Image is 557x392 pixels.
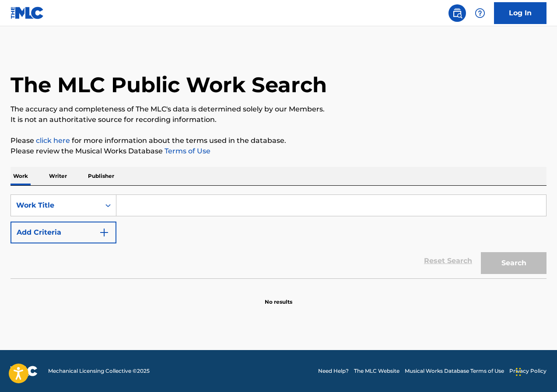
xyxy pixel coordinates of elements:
[11,366,38,376] img: logo
[11,222,116,243] button: Add Criteria
[11,114,546,125] p: It is not an authoritative source for recording information.
[265,288,292,306] p: No results
[11,7,44,19] img: MLC Logo
[11,146,546,156] p: Please review the Musical Works Database
[448,4,466,22] a: Public Search
[475,8,485,18] img: help
[471,4,489,22] div: Help
[48,367,150,375] span: Mechanical Licensing Collective © 2025
[509,367,546,375] a: Privacy Policy
[452,8,462,18] img: search
[354,367,399,375] a: The MLC Website
[11,104,546,114] p: The accuracy and completeness of The MLC's data is determined solely by our Members.
[513,350,557,392] div: Widget de chat
[85,167,117,185] p: Publisher
[11,135,546,146] p: Please for more information about the terms used in the database.
[494,2,546,24] a: Log In
[11,167,31,185] p: Work
[16,200,95,211] div: Work Title
[11,194,546,278] form: Search Form
[163,147,210,155] a: Terms of Use
[46,167,70,185] p: Writer
[516,359,521,385] div: Arrastrar
[318,367,349,375] a: Need Help?
[36,136,70,145] a: click here
[11,72,327,98] h1: The MLC Public Work Search
[99,227,109,238] img: 9d2ae6d4665cec9f34b9.svg
[513,350,557,392] iframe: Chat Widget
[405,367,504,375] a: Musical Works Database Terms of Use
